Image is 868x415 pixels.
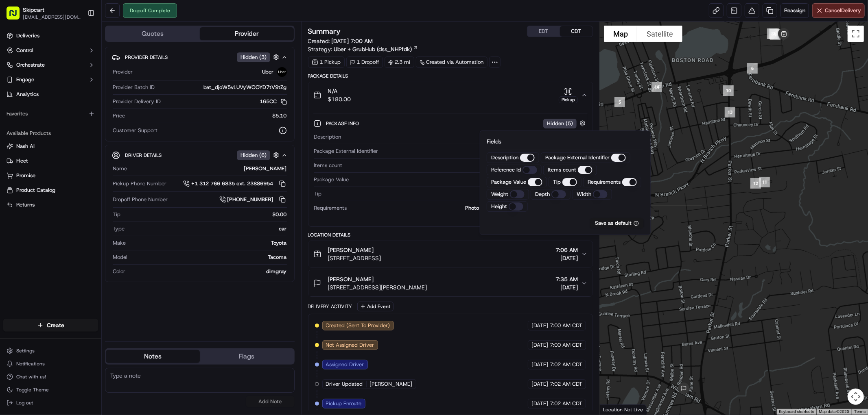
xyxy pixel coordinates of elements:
[113,196,168,203] span: Dropoff Phone Number
[81,138,98,144] span: Pylon
[637,26,682,42] button: Show satellite imagery
[16,201,35,209] span: Returns
[531,361,548,368] span: [DATE]
[602,404,629,415] a: Open this area in Google Maps (opens a new window)
[531,322,548,329] span: [DATE]
[550,341,582,349] span: 7:00 AM CDT
[191,180,273,187] span: +1 312 766 6835 ext. 23886954
[8,119,15,125] div: 📗
[16,118,62,126] span: Knowledge Base
[16,348,35,354] span: Settings
[559,87,578,103] button: Pickup
[260,98,287,105] button: 165CC
[128,225,287,232] div: car
[3,107,98,120] div: Favorites
[764,25,781,42] div: 8
[352,176,587,183] div: $180.00
[308,303,352,310] div: Delivery Activity
[328,275,374,283] span: [PERSON_NAME]
[125,152,162,159] span: Driver Details
[273,112,287,120] span: $5.10
[308,241,593,267] button: [PERSON_NAME][STREET_ADDRESS]7:06 AM[DATE]
[531,341,548,349] span: [DATE]
[602,404,629,415] img: Google
[23,14,81,20] button: [EMAIL_ADDRESS][DOMAIN_NAME]
[113,254,127,261] span: Model
[7,143,95,150] a: Nash AI
[545,154,610,161] label: Package External Identifier
[47,321,64,329] span: Create
[3,345,98,356] button: Settings
[560,26,593,37] button: CDT
[550,361,582,368] span: 7:02 AM CDT
[346,56,383,68] div: 1 Dropoff
[382,148,587,155] div: 5203382_300901257251187727
[328,254,381,262] span: [STREET_ADDRESS]
[491,154,518,161] label: Description
[548,166,576,174] label: Items count
[559,96,578,103] div: Pickup
[555,246,578,254] span: 7:06 AM
[3,397,98,408] button: Log out
[720,82,737,99] div: 10
[722,104,739,121] div: 13
[3,59,98,72] button: Orchestrate
[825,7,861,14] span: Cancel Delivery
[550,380,582,388] span: 7:02 AM CDT
[3,358,98,369] button: Notifications
[200,27,294,40] button: Provider
[7,187,95,194] a: Product Catalog
[113,225,125,232] span: Type
[113,84,155,91] span: Provider Batch ID
[308,45,418,53] div: Strategy:
[357,302,394,311] button: Add Event
[112,50,288,64] button: Provider DetailsHidden (3)
[314,204,347,212] span: Requirements
[112,148,288,162] button: Driver DetailsHidden (6)
[113,180,166,187] span: Pickup Phone Number
[237,150,281,160] button: Hidden (6)
[747,175,764,192] div: 12
[314,133,341,141] span: Description
[334,45,418,53] a: Uber + GrubHub (dss_NHPfdk)
[57,137,98,144] a: Powered byPylon
[491,203,507,210] label: Height
[113,127,157,134] span: Customer Support
[124,211,287,218] div: $0.00
[219,195,287,204] a: [PHONE_NUMBER]
[370,380,413,388] span: [PERSON_NAME]
[3,154,98,167] button: Fleet
[308,232,593,238] div: Location Details
[588,178,621,186] label: Requirements
[138,80,148,90] button: Start new chat
[314,162,343,169] span: Items count
[527,26,560,37] button: EDT
[346,162,587,169] div: 1
[385,56,414,68] div: 2.3 mi
[543,118,588,128] button: Hidden (5)
[308,73,593,79] div: Package Details
[550,322,582,329] span: 7:00 AM CDT
[183,179,287,188] a: +1 312 766 6835 ext. 23886954
[491,178,526,186] label: Package Value
[328,95,351,103] span: $180.00
[241,152,267,159] span: Hidden ( 6 )
[8,33,148,46] p: Welcome 👋
[547,120,573,127] span: Hidden ( 5 )
[16,400,33,406] span: Log out
[314,148,378,155] span: Package External Identifier
[5,115,66,129] a: 📗Knowledge Base
[113,165,127,172] span: Name
[3,319,98,332] button: Create
[555,275,578,283] span: 7:35 AM
[3,169,98,182] button: Promise
[555,254,578,262] span: [DATE]
[308,37,373,45] span: Created:
[66,115,134,129] a: 💻API Documentation
[3,140,98,153] button: Nash AI
[227,196,273,203] span: [PHONE_NUMBER]
[535,191,550,198] label: Depth
[416,56,488,68] a: Created via Automation
[550,400,582,407] span: 7:02 AM CDT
